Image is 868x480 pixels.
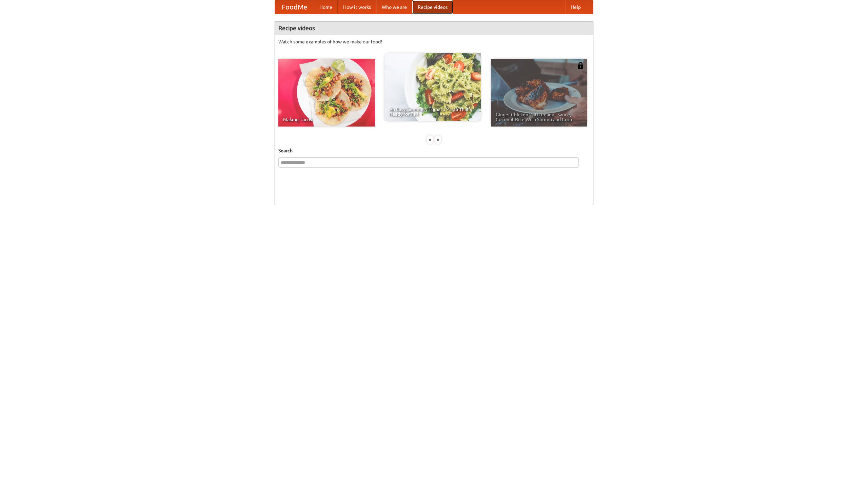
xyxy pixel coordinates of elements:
a: Who we are [376,0,412,14]
span: Making Tacos [283,117,370,122]
a: An Easy, Summery Tomato Pasta That's Ready for Fall [384,53,481,121]
a: Making Tacos [278,59,375,127]
div: « [427,135,433,144]
span: An Easy, Summery Tomato Pasta That's Ready for Fall [389,107,476,116]
h4: Recipe videos [275,21,593,35]
a: Home [314,0,338,14]
a: Recipe videos [412,0,453,14]
img: 483408.png [577,62,584,69]
p: Watch some examples of how we make our food! [278,38,590,45]
a: Help [565,0,586,14]
h5: Search [278,147,590,154]
div: » [435,135,441,144]
a: How it works [338,0,376,14]
a: FoodMe [275,0,314,14]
